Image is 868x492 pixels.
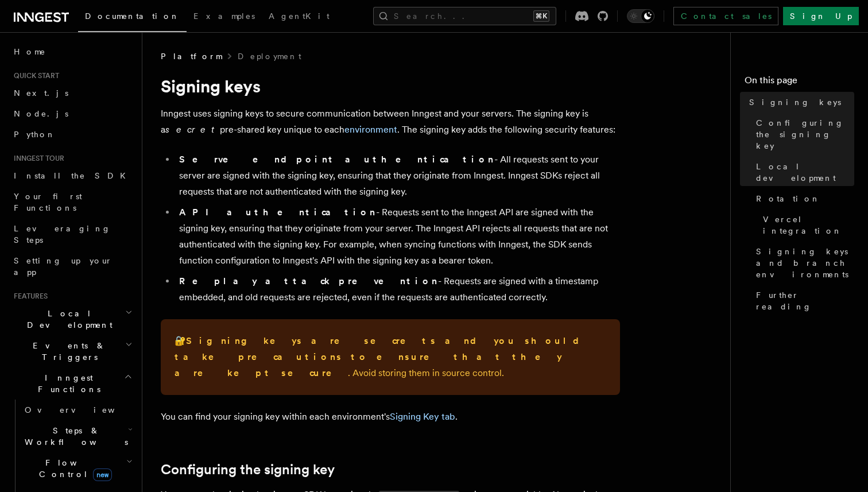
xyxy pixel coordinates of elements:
li: - All requests sent to your server are signed with the signing key, ensuring that they originate ... [176,152,620,200]
strong: Serve endpoint authentication [179,154,494,165]
span: Inngest tour [9,154,64,163]
span: Python [14,130,56,139]
span: Steps & Workflows [20,425,128,448]
a: Signing keys [745,92,854,113]
a: Documentation [78,3,187,32]
p: You can find your signing key within each environment's . [161,409,620,425]
h1: Signing keys [161,76,620,96]
p: Inngest uses signing keys to secure communication between Inngest and your servers. The signing k... [161,106,620,138]
span: AgentKit [269,11,330,21]
a: Sign Up [783,7,859,25]
span: Local development [756,161,854,184]
a: Local development [751,156,854,188]
a: Python [9,124,135,145]
a: Vercel integration [758,209,854,241]
span: Local Development [9,308,125,331]
a: environment [344,124,397,135]
a: Rotation [751,188,854,209]
span: Install the SDK [14,171,133,180]
span: Examples [193,11,255,21]
button: Local Development [9,303,135,335]
span: Inngest Functions [9,372,124,395]
a: Deployment [238,51,301,62]
a: Next.js [9,83,135,103]
span: Leveraging Steps [14,224,111,245]
span: Further reading [756,289,854,312]
a: Configuring the signing key [751,113,854,156]
span: Overview [25,405,143,414]
strong: API authentication [179,207,376,218]
span: Vercel integration [763,214,854,237]
button: Search...⌘K [373,7,556,25]
button: Steps & Workflows [20,420,135,452]
span: Your first Functions [14,192,82,212]
strong: Replay attack prevention [179,276,438,286]
span: Signing keys and branch environments [756,246,854,280]
span: Configuring the signing key [756,117,854,152]
span: new [93,468,112,481]
span: Signing keys [749,96,841,108]
a: Overview [20,400,135,420]
a: Leveraging Steps [9,218,135,250]
a: Home [9,41,135,62]
span: Setting up your app [14,256,113,277]
a: Signing Key tab [390,411,455,422]
a: Setting up your app [9,250,135,282]
button: Flow Controlnew [20,452,135,485]
li: - Requests are signed with a timestamp embedded, and old requests are rejected, even if the reque... [176,273,620,305]
span: Documentation [85,11,180,21]
span: Platform [161,51,222,62]
p: 🔐 . Avoid storing them in source control. [175,333,606,381]
h4: On this page [745,73,854,92]
a: Further reading [751,285,854,317]
a: Contact sales [673,7,778,25]
button: Events & Triggers [9,335,135,367]
a: Signing keys and branch environments [751,241,854,285]
a: AgentKit [262,3,336,31]
a: Configuring the signing key [161,462,335,478]
span: Next.js [14,88,68,98]
em: secret [165,124,220,135]
li: - Requests sent to the Inngest API are signed with the signing key, ensuring that they originate ... [176,204,620,269]
span: Node.js [14,109,68,118]
span: Features [9,292,48,301]
a: Install the SDK [9,165,135,186]
a: Your first Functions [9,186,135,218]
button: Inngest Functions [9,367,135,400]
span: Quick start [9,71,59,80]
button: Toggle dark mode [627,9,654,23]
span: Home [14,46,46,57]
span: Flow Control [20,457,126,480]
a: Node.js [9,103,135,124]
strong: Signing keys are secrets and you should take precautions to ensure that they are kept secure [175,335,588,378]
a: Examples [187,3,262,31]
span: Events & Triggers [9,340,125,363]
kbd: ⌘K [533,10,549,22]
span: Rotation [756,193,820,204]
